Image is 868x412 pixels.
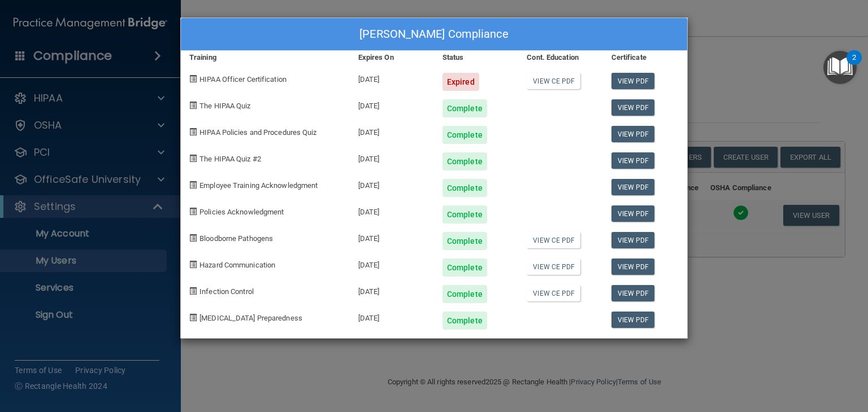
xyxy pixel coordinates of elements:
[527,73,580,89] a: View CE PDF
[181,18,687,51] div: [PERSON_NAME] Compliance
[611,312,655,328] a: View PDF
[823,51,857,84] button: Open Resource Center, 2 new notifications
[442,232,487,250] div: Complete
[442,152,487,170] div: Complete
[350,303,434,330] div: [DATE]
[350,223,434,250] div: [DATE]
[350,91,434,117] div: [DATE]
[527,258,580,275] a: View CE PDF
[350,170,434,197] div: [DATE]
[199,234,273,243] span: Bloodborne Pathogens
[434,51,518,64] div: Status
[442,205,487,223] div: Complete
[611,99,655,116] a: View PDF
[199,128,316,137] span: HIPAA Policies and Procedures Quiz
[350,250,434,277] div: [DATE]
[181,51,350,64] div: Training
[199,287,254,296] span: Infection Control
[611,232,655,248] a: View PDF
[518,51,602,64] div: Cont. Education
[442,126,487,144] div: Complete
[350,51,434,64] div: Expires On
[442,73,479,91] div: Expired
[603,51,687,64] div: Certificate
[199,155,261,163] span: The HIPAA Quiz #2
[852,58,856,72] div: 2
[199,261,275,269] span: Hazard Communication
[199,314,302,322] span: [MEDICAL_DATA] Preparedness
[350,117,434,144] div: [DATE]
[611,179,655,195] a: View PDF
[442,285,487,303] div: Complete
[350,144,434,170] div: [DATE]
[611,73,655,89] a: View PDF
[199,102,250,110] span: The HIPAA Quiz
[199,181,318,190] span: Employee Training Acknowledgment
[611,258,655,275] a: View PDF
[611,205,655,222] a: View PDF
[611,285,655,301] a: View PDF
[350,277,434,303] div: [DATE]
[611,126,655,142] a: View PDF
[350,64,434,91] div: [DATE]
[199,75,287,84] span: HIPAA Officer Certification
[442,258,487,277] div: Complete
[673,338,854,383] iframe: Drift Widget Chat Controller
[442,99,487,117] div: Complete
[527,232,580,248] a: View CE PDF
[527,285,580,301] a: View CE PDF
[611,152,655,169] a: View PDF
[442,179,487,197] div: Complete
[350,197,434,223] div: [DATE]
[442,312,487,330] div: Complete
[199,208,284,216] span: Policies Acknowledgment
